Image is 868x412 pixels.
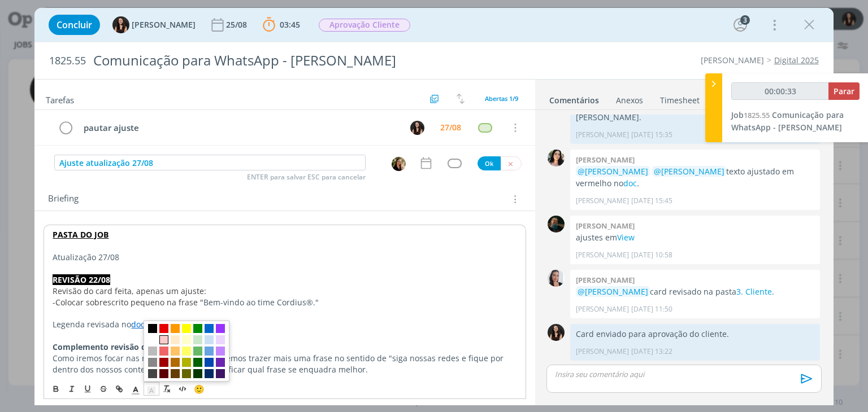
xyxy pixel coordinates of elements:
a: Job1825.55Comunicação para WhatsApp - [PERSON_NAME] [731,109,844,133]
a: View [617,232,635,243]
b: [PERSON_NAME] [576,221,635,231]
b: [PERSON_NAME] [576,275,635,285]
div: 3 [740,15,750,25]
img: M [548,216,565,233]
span: [DATE] 13:22 [631,347,672,357]
p: ajustes em [576,232,814,243]
button: 3 [731,16,749,34]
b: [PERSON_NAME] [576,155,635,165]
span: 1825.55 [744,110,770,120]
p: [PERSON_NAME] [576,304,629,314]
a: [PERSON_NAME] [701,55,764,65]
span: Cor de Fundo [144,382,159,396]
div: dialog [34,8,833,405]
a: Comentários [549,90,600,106]
p: Legenda revisada no . [53,319,517,330]
span: Parar [834,86,854,97]
p: Atualização 27/08 [53,252,517,263]
p: Como iremos focar nas redes de Cordius, podemos trazer mais uma frase no sentido de "siga nossas ... [53,353,517,375]
p: card revisado na pasta . [576,286,814,297]
strong: REVISÃO 22/08 [53,274,110,285]
p: Bem-vindo ao time Cordius®." [53,297,517,308]
img: T [548,150,565,166]
span: [DATE] 15:35 [631,130,672,140]
a: PASTA DO JOB [53,229,108,240]
p: , puxar a imagem e frases mais para cima, e aumentar as redes, trazendo mais destaque para elas. [53,375,517,387]
strong: Complemento revisão do atendimento: [53,341,207,352]
span: -Colocar sobrescrito pequeno na frase " [53,297,203,308]
p: Card enviado para aprovação do cliente. [576,328,814,340]
img: C [392,157,406,171]
span: Cor do Texto [128,382,144,396]
p: [PERSON_NAME] [576,250,629,260]
img: I [548,324,565,341]
span: Comunicação para WhatsApp - [PERSON_NAME] [731,109,844,133]
button: 03:45 [260,16,303,34]
button: Ok [478,156,501,170]
a: Digital 2025 [774,55,819,65]
span: @[PERSON_NAME] [654,166,724,177]
span: Concluir [57,20,92,29]
p: [PERSON_NAME] [576,196,629,206]
p: [PERSON_NAME] [576,130,629,140]
div: Comunicação para WhatsApp - [PERSON_NAME] [88,47,493,74]
img: I [112,16,129,33]
span: @[PERSON_NAME] [578,166,648,177]
button: I [409,119,426,136]
span: Briefing [48,192,79,207]
a: doc de redação [131,319,189,330]
span: Abertas 1/9 [485,94,518,103]
span: [DATE] 10:58 [631,250,672,260]
span: Aprovação Cliente [319,19,410,32]
span: [DATE] 11:50 [631,304,672,314]
div: Anexos [616,95,643,106]
strong: @D.A [53,375,73,386]
a: Timesheet [659,90,700,106]
button: I[PERSON_NAME] [112,16,196,33]
span: ENTER para salvar ESC para cancelar [247,173,366,182]
span: 🙂 [194,383,205,395]
img: I [410,121,424,135]
span: @[PERSON_NAME] [578,286,648,297]
span: 03:45 [280,19,300,30]
span: 1825.55 [49,55,86,67]
img: arrow-down-up.svg [457,94,465,104]
div: 27/08 [440,124,461,132]
a: 3. Cliente [736,286,772,297]
button: Concluir [49,15,100,35]
button: C [391,156,406,172]
div: pautar ajuste [79,121,400,135]
img: C [548,270,565,287]
div: 25/08 [226,21,249,29]
span: Revisão do card feita, apenas um ajuste: [53,286,206,296]
button: 🙂 [191,382,207,396]
span: [PERSON_NAME] [132,21,196,29]
p: [PERSON_NAME] [576,347,629,357]
a: doc [623,178,637,189]
span: Tarefas [46,92,74,106]
button: Parar [828,82,860,100]
span: [DATE] 15:45 [631,196,672,206]
p: texto ajustado em vermelho no . [576,166,814,189]
button: Aprovação Cliente [318,18,411,32]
